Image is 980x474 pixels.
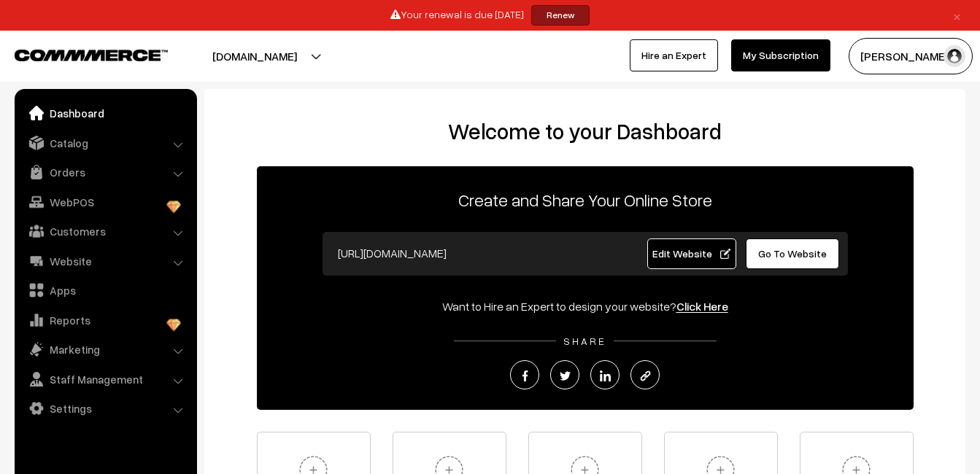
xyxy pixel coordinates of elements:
a: Staff Management [18,366,192,392]
button: [PERSON_NAME] [849,38,973,74]
a: Dashboard [18,100,192,126]
a: WebPOS [18,189,192,215]
div: Want to Hire an Expert to design your website? [257,298,914,315]
a: Website [18,248,192,274]
span: Edit Website [652,247,730,260]
div: Your renewal is due [DATE] [5,5,975,26]
a: Catalog [18,130,192,156]
a: COMMMERCE [15,45,142,63]
a: Hire an Expert [630,39,718,71]
a: × [947,7,967,24]
span: SHARE [556,335,614,347]
a: Reports [18,307,192,333]
button: [DOMAIN_NAME] [161,38,348,74]
a: Orders [18,159,192,185]
span: Go To Website [758,247,827,260]
a: Go To Website [746,238,840,269]
a: My Subscription [731,39,830,71]
a: Customers [18,218,192,244]
img: user [944,45,965,67]
a: Marketing [18,336,192,362]
h2: Welcome to your Dashboard [219,118,951,144]
p: Create and Share Your Online Store [257,187,914,213]
a: Edit Website [647,238,736,269]
a: Click Here [676,299,728,314]
a: Settings [18,395,192,421]
a: Apps [18,277,192,303]
a: Renew [531,5,590,26]
img: COMMMERCE [15,50,168,61]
